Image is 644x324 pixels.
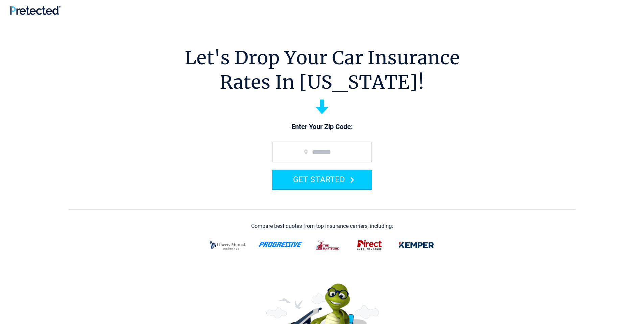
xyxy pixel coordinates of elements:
[206,236,250,254] img: liberty
[251,223,393,229] div: Compare best quotes from top insurance carriers, including:
[394,236,439,254] img: kemper
[353,236,386,254] img: direct
[258,242,304,247] img: progressive
[312,236,345,254] img: thehartford
[272,142,372,162] input: zip code
[265,122,379,132] p: Enter Your Zip Code:
[272,170,372,189] button: GET STARTED
[185,46,460,94] h1: Let's Drop Your Car Insurance Rates In [US_STATE]!
[10,6,61,15] img: Pretected Logo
